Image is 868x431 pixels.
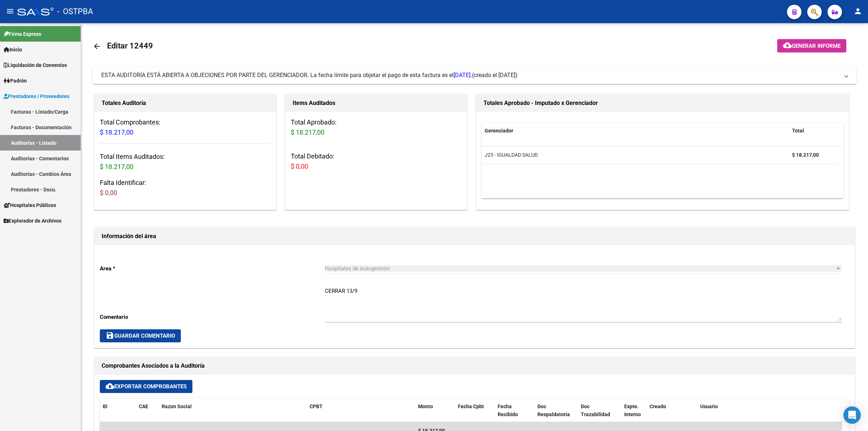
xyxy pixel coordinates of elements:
mat-icon: cloud_download [783,41,792,50]
datatable-header-cell: Fecha Cpbt [455,399,495,423]
button: Generar informe [777,39,846,52]
span: Total [792,128,804,134]
span: ESTA AUDITORÍA ESTÁ ABIERTA A OBJECIONES POR PARTE DEL GERENCIADOR. La fecha límite para objetar ... [101,72,472,79]
span: $ 18.217,00 [100,128,133,136]
span: $ 0,00 [100,189,117,197]
datatable-header-cell: Doc Trazabilidad [578,399,621,423]
span: Creado [650,403,666,409]
span: Monto [418,403,433,409]
span: Usuario [700,403,718,409]
span: $ 18.217,00 [100,163,133,170]
datatable-header-cell: CAE [136,399,159,423]
span: [DATE]. [454,72,472,79]
h3: Total Aprobado: [291,117,461,138]
span: Hospitales de Autogestión [325,265,390,272]
strong: $ 18.217,00 [792,152,819,158]
datatable-header-cell: ID [100,399,136,423]
span: CPBT [310,403,323,409]
span: Guardar Comentario [106,333,175,339]
span: Editar 12449 [107,41,153,50]
mat-icon: cloud_download [106,382,114,390]
button: Guardar Comentario [100,329,181,342]
span: Exportar Comprobantes [106,383,187,390]
h1: Información del área [102,231,847,242]
span: (creado el [DATE]) [472,71,518,79]
h3: Total Items Auditados: [100,152,271,172]
span: Generar informe [792,43,841,49]
datatable-header-cell: Doc Respaldatoria [535,399,578,423]
div: Open Intercom Messenger [843,406,861,424]
button: Exportar Comprobantes [100,380,192,393]
h1: Totales Auditoría [102,97,269,109]
datatable-header-cell: Fecha Recibido [495,399,535,423]
datatable-header-cell: Gerenciador [482,123,789,139]
span: CAE [139,403,148,409]
span: Hospitales Públicos [4,201,56,209]
datatable-header-cell: Usuario [697,399,842,423]
h1: Items Auditados [293,97,460,109]
datatable-header-cell: Total [789,123,836,139]
mat-icon: save [106,331,114,340]
h1: Comprobantes Asociados a la Auditoría [102,360,847,372]
h3: Total Comprobantes: [100,117,271,138]
p: Area * [100,265,325,272]
span: Doc Respaldatoria [537,403,570,418]
datatable-header-cell: Razon Social [159,399,307,423]
span: Razon Social [162,403,192,409]
span: Explorador de Archivos [4,217,61,225]
datatable-header-cell: Monto [415,399,455,423]
h1: Totales Aprobado - Imputado x Gerenciador [484,97,842,109]
span: Padrón [4,77,27,85]
datatable-header-cell: Creado [647,399,697,423]
span: Prestadores / Proveedores [4,92,69,100]
span: Fecha Cpbt [458,403,484,409]
mat-icon: person [854,7,862,16]
span: Gerenciador [485,128,513,134]
span: Fecha Recibido [498,403,518,418]
span: Inicio [4,46,22,54]
mat-icon: menu [6,7,14,16]
p: Comentario [100,313,325,321]
span: $ 0,00 [291,162,308,170]
span: ID [103,403,107,409]
span: $ 18.217,00 [291,128,324,136]
span: Liquidación de Convenios [4,61,67,69]
span: J23 - IGUALDAD SALUD [485,152,538,158]
span: - OSTPBA [57,4,93,20]
span: Expte. Interno [624,403,641,418]
h3: Falta Identificar: [100,178,271,198]
datatable-header-cell: Expte. Interno [621,399,647,423]
span: Firma Express [4,30,41,38]
span: Doc Trazabilidad [581,403,610,418]
h3: Total Debitado: [291,151,461,172]
mat-icon: arrow_back [93,42,101,51]
mat-expansion-panel-header: ESTA AUDITORÍA ESTÁ ABIERTA A OBJECIONES POR PARTE DEL GERENCIADOR. La fecha límite para objetar ... [93,67,856,84]
datatable-header-cell: CPBT [307,399,415,423]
